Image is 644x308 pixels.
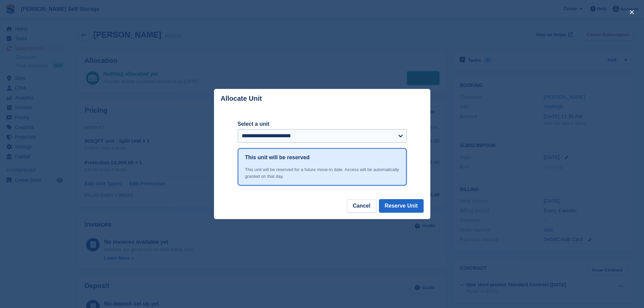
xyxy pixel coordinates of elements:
[238,120,407,128] label: Select a unit
[626,7,637,18] button: close
[245,153,310,162] h1: This unit will be reserved
[245,166,399,180] div: This unit will be reserved for a future move-in date. Access will be automatically granted on tha...
[379,199,424,213] button: Reserve Unit
[347,199,376,213] button: Cancel
[221,95,262,102] p: Allocate Unit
